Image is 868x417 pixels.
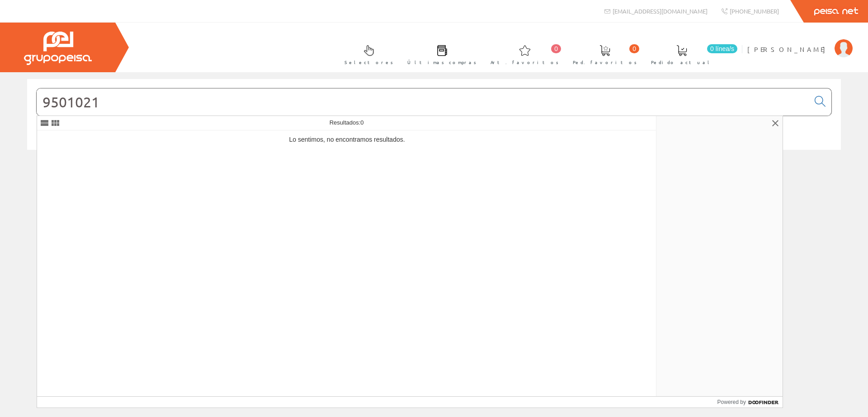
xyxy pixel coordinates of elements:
input: Buscar... [37,88,809,116]
a: Selectores [335,37,398,70]
span: Pedido actual [651,58,712,67]
span: Selectores [344,58,393,67]
span: Últimas compras [407,58,476,67]
span: 0 [629,44,639,53]
a: Últimas compras [398,37,481,70]
span: Ped. favoritos [573,58,637,67]
span: 0 [360,119,363,126]
span: 0 [551,44,561,53]
img: Grupo Peisa [24,32,92,65]
span: Resultados: [330,119,364,126]
span: [EMAIL_ADDRESS][DOMAIN_NAME] [613,7,708,15]
a: [PERSON_NAME] [747,37,853,46]
span: [PHONE_NUMBER] [730,7,779,15]
span: Art. favoritos [491,58,559,67]
a: Powered by [717,397,783,408]
span: [PERSON_NAME] [747,45,830,54]
span: 0 línea/s [707,44,737,53]
div: © Grupo Peisa [27,161,841,169]
p: Lo sentimos, no encontramos resultados. [37,131,657,149]
span: Powered by [717,398,746,406]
